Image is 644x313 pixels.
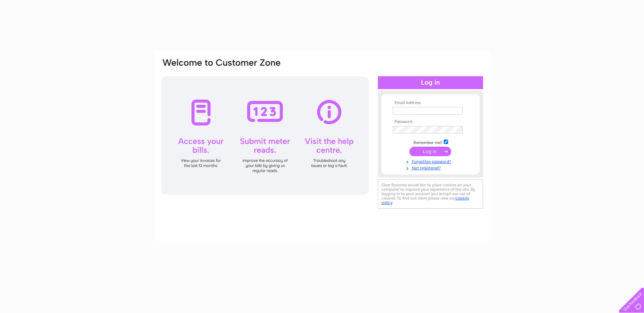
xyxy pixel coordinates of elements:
[378,179,483,209] div: Clear Business would like to place cookies on your computer to improve your experience of the sit...
[382,196,469,205] a: cookies policy
[409,147,451,156] input: Submit
[391,120,470,124] th: Password:
[393,158,470,164] a: Forgotten password?
[393,164,470,171] a: Not registered?
[391,101,470,105] th: Email Address:
[391,139,470,145] td: Remember me?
